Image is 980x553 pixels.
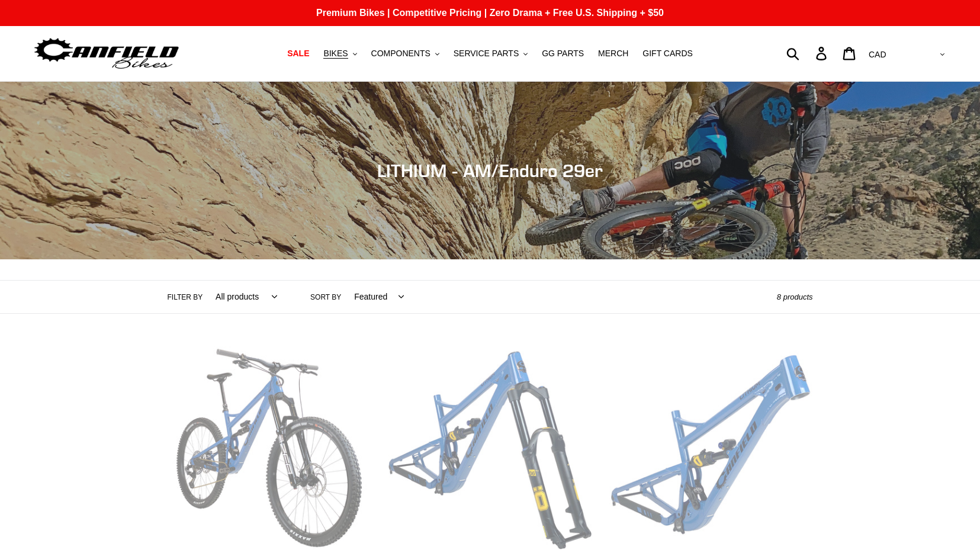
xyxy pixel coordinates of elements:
[454,49,519,59] span: SERVICE PARTS
[377,160,603,181] span: LITHIUM - AM/Enduro 29er
[637,46,699,62] a: GIFT CARDS
[371,49,430,59] span: COMPONENTS
[536,46,590,62] a: GG PARTS
[793,40,823,66] input: Search
[642,49,693,59] span: GIFT CARDS
[168,292,203,303] label: Filter by
[592,46,634,62] a: MERCH
[777,292,813,301] span: 8 products
[448,46,534,62] button: SERVICE PARTS
[287,49,309,59] span: SALE
[33,35,181,72] img: Canfield Bikes
[281,46,315,62] a: SALE
[598,49,628,59] span: MERCH
[542,49,584,59] span: GG PARTS
[310,292,341,303] label: Sort by
[365,46,445,62] button: COMPONENTS
[317,46,362,62] button: BIKES
[323,49,348,59] span: BIKES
